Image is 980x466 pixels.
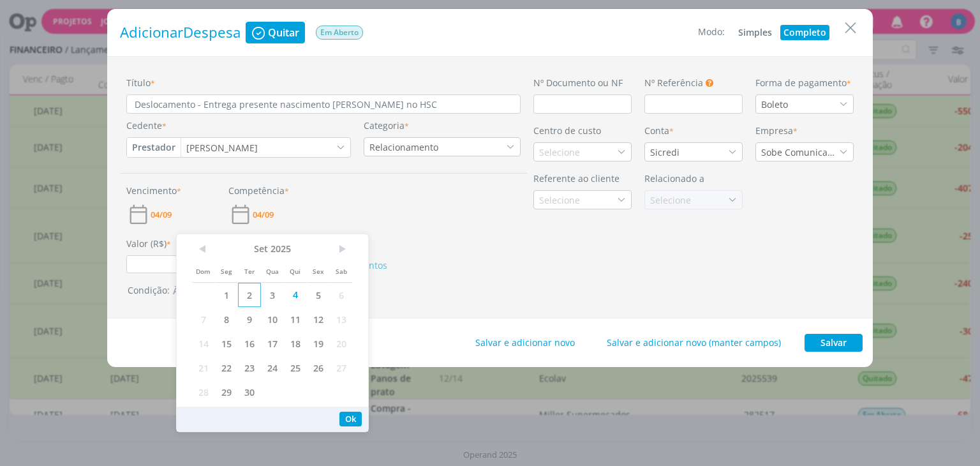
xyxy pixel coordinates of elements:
[644,76,703,89] label: Nº Referência
[192,239,215,259] span: <
[307,307,330,331] span: 12
[645,193,694,207] div: Selecione
[228,184,289,197] label: Competência
[364,119,409,132] label: Categoria
[330,283,353,307] span: 6
[268,27,299,38] span: Quitar
[126,76,155,89] label: Título
[364,140,441,154] div: Relacionamento
[238,356,261,380] span: 23
[650,146,682,159] div: Sicredi
[215,239,330,259] span: Set 2025
[533,124,601,137] label: Centro de custo
[307,356,330,380] span: 26
[761,146,839,159] div: Sobe Comunicação & Negócios
[598,334,789,352] button: Salvar e adicionar novo (manter campos)
[107,9,873,367] div: dialog
[534,146,583,159] div: Selecione
[841,17,860,38] button: Close
[120,24,241,41] h1: Adicionar
[127,138,181,157] button: Prestador
[539,193,583,207] div: Selecione
[215,356,238,380] span: 22
[330,307,353,331] span: 13
[261,283,284,307] span: 3
[238,283,261,307] span: 2
[307,331,330,356] span: 19
[369,140,441,154] div: Relacionamento
[645,146,682,159] div: Sicredi
[307,283,330,307] span: 5
[307,259,330,283] span: Sex
[780,25,829,40] button: Completo
[238,380,261,404] span: 30
[533,172,620,185] label: Referente ao cliente
[261,259,284,283] span: Qua
[805,334,863,352] button: Salvar
[761,98,791,111] div: Boleto
[315,25,364,40] button: Em Aberto
[215,283,238,307] span: 1
[284,307,307,331] span: 11
[215,307,238,331] span: 8
[284,331,307,356] span: 18
[215,259,238,283] span: Seg
[261,331,284,356] span: 17
[533,76,623,89] label: Nº Documento ou NF
[534,193,583,207] div: Selecione
[261,356,284,380] span: 24
[186,141,260,154] div: [PERSON_NAME]
[126,119,167,132] label: Cedente
[126,237,171,250] label: Valor (R$)
[650,193,694,207] div: Selecione
[467,334,583,352] button: Salvar e adicionar novo
[183,22,241,42] span: Despesa
[284,356,307,380] span: 25
[735,25,775,40] button: Simples
[539,146,583,159] div: Selecione
[215,380,238,404] span: 29
[253,211,274,219] span: 04/09
[181,141,260,154] div: Sidney de Souza Jacks
[238,331,261,356] span: 16
[698,25,725,40] div: Modo:
[192,307,215,331] span: 7
[330,356,353,380] span: 27
[755,124,798,137] label: Empresa
[330,259,353,283] span: Sab
[330,239,353,259] span: >
[238,307,261,331] span: 9
[192,259,215,283] span: Dom
[238,259,261,283] span: Ter
[215,331,238,356] span: 15
[261,307,284,331] span: 10
[192,356,215,380] span: 21
[756,146,839,159] div: Sobe Comunicação & Negócios
[755,76,851,89] label: Forma de pagamento
[339,412,362,426] button: Ok
[192,331,215,356] span: 14
[151,211,172,219] span: 04/09
[756,98,791,111] div: Boleto
[316,26,363,40] span: Em Aberto
[644,172,704,185] label: Relacionado a
[192,380,215,404] span: 28
[330,331,353,356] span: 20
[128,284,207,296] span: Condição:
[644,124,674,137] label: Conta
[284,259,307,283] span: Qui
[284,283,307,307] span: 4
[246,22,305,43] button: Quitar
[126,184,181,197] label: Vencimento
